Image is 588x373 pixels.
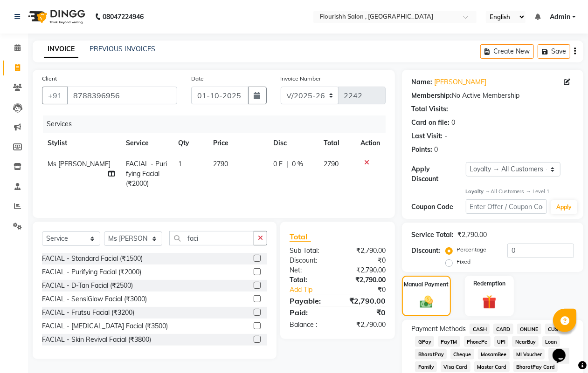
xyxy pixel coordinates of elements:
[457,258,470,266] label: Fixed
[441,361,470,372] span: Visa Card
[474,361,510,372] span: Master Card
[42,335,151,345] div: FACIAL - Skin Revival Facial (₹3800)
[283,256,338,265] div: Discount:
[451,118,455,128] div: 0
[42,87,68,104] button: +91
[542,336,560,347] span: Loan
[434,145,438,155] div: 0
[42,321,168,331] div: FACIAL - [MEDICAL_DATA] Facial (₹3500)
[286,159,288,169] span: |
[411,230,454,240] div: Service Total:
[338,256,393,265] div: ₹0
[318,133,355,154] th: Total
[169,231,254,245] input: Search or Scan
[466,199,547,214] input: Enter Offer / Coupon Code
[493,324,513,334] span: CARD
[411,91,452,101] div: Membership:
[415,349,447,359] span: BharatPay
[191,75,204,83] label: Date
[512,336,539,347] span: NearBuy
[550,12,570,22] span: Admin
[42,308,134,318] div: FACIAL - Frutsu Facial (₹3200)
[494,336,509,347] span: UPI
[411,246,440,256] div: Discount:
[438,336,460,347] span: PayTM
[411,104,448,114] div: Total Visits:
[338,265,393,275] div: ₹2,790.00
[173,133,208,154] th: Qty
[42,133,120,154] th: Stylist
[551,200,577,214] button: Apply
[179,160,182,168] span: 1
[478,349,510,359] span: MosamBee
[411,145,432,155] div: Points:
[411,202,465,212] div: Coupon Code
[480,44,534,59] button: Create New
[545,324,572,334] span: CUSTOM
[120,133,173,154] th: Service
[411,324,466,334] span: Payment Methods
[283,265,338,275] div: Net:
[466,188,574,196] div: All Customers → Level 1
[283,320,338,330] div: Balance :
[273,159,283,169] span: 0 F
[355,133,386,154] th: Action
[457,230,487,240] div: ₹2,790.00
[338,246,393,256] div: ₹2,790.00
[90,45,155,53] a: PREVIOUS INVOICES
[347,285,393,295] div: ₹0
[434,77,486,87] a: [PERSON_NAME]
[126,160,167,188] span: FACIAL - Purifying Facial (₹2000)
[444,131,447,141] div: -
[517,324,541,334] span: ONLINE
[43,115,393,133] div: Services
[283,285,347,295] a: Add Tip
[44,41,78,58] a: INVOICE
[411,164,465,184] div: Apply Discount
[268,133,318,154] th: Disc
[473,279,505,288] label: Redemption
[478,293,500,311] img: _gift.svg
[324,160,339,168] span: 2790
[283,307,338,318] div: Paid:
[338,320,393,330] div: ₹2,790.00
[415,336,434,347] span: GPay
[283,295,338,306] div: Payable:
[42,281,133,291] div: FACIAL - D-Tan Facial (₹2500)
[67,87,177,104] input: Search by Name/Mobile/Email/Code
[470,324,490,334] span: CASH
[24,4,88,30] img: logo
[208,133,268,154] th: Price
[450,349,474,359] span: Cheque
[281,75,321,83] label: Invoice Number
[404,280,449,289] label: Manual Payment
[292,159,303,169] span: 0 %
[411,131,443,141] div: Last Visit:
[549,336,579,364] iframe: chat widget
[283,246,338,256] div: Sub Total:
[213,160,228,168] span: 2790
[103,4,144,30] b: 08047224946
[283,275,338,285] div: Total:
[42,75,57,83] label: Client
[42,267,141,277] div: FACIAL - Purifying Facial (₹2000)
[411,77,432,87] div: Name:
[464,336,491,347] span: PhonePe
[338,275,393,285] div: ₹2,790.00
[411,118,450,128] div: Card on file:
[416,294,437,309] img: _cash.svg
[457,245,486,254] label: Percentage
[411,91,574,101] div: No Active Membership
[513,349,545,359] span: MI Voucher
[42,294,147,304] div: FACIAL - SensiGlow Facial (₹3000)
[538,44,570,59] button: Save
[338,295,393,306] div: ₹2,790.00
[48,160,111,168] span: Ms [PERSON_NAME]
[338,307,393,318] div: ₹0
[513,361,558,372] span: BharatPay Card
[415,361,437,372] span: Family
[466,188,491,195] strong: Loyalty →
[42,254,143,264] div: FACIAL - Standard Facial (₹1500)
[290,232,311,242] span: Total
